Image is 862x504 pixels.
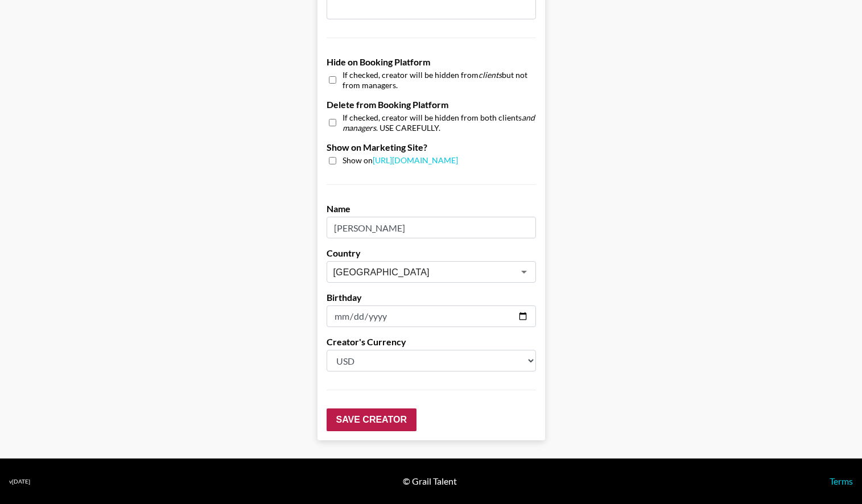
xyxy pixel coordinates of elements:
[327,203,536,214] label: Name
[516,264,532,280] button: Open
[830,476,853,486] a: Terms
[373,155,458,165] a: [URL][DOMAIN_NAME]
[327,292,536,303] label: Birthday
[327,99,536,110] label: Delete from Booking Platform
[343,155,458,166] span: Show on
[327,247,536,259] label: Country
[343,113,536,133] span: If checked, creator will be hidden from both clients . USE CAREFULLY.
[327,56,536,68] label: Hide on Booking Platform
[403,476,457,487] div: © Grail Talent
[343,113,535,133] em: and managers
[327,142,536,153] label: Show on Marketing Site?
[479,70,502,80] em: clients
[9,478,30,485] div: v [DATE]
[343,70,536,90] span: If checked, creator will be hidden from but not from managers.
[327,336,536,348] label: Creator's Currency
[327,408,416,431] input: Save Creator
